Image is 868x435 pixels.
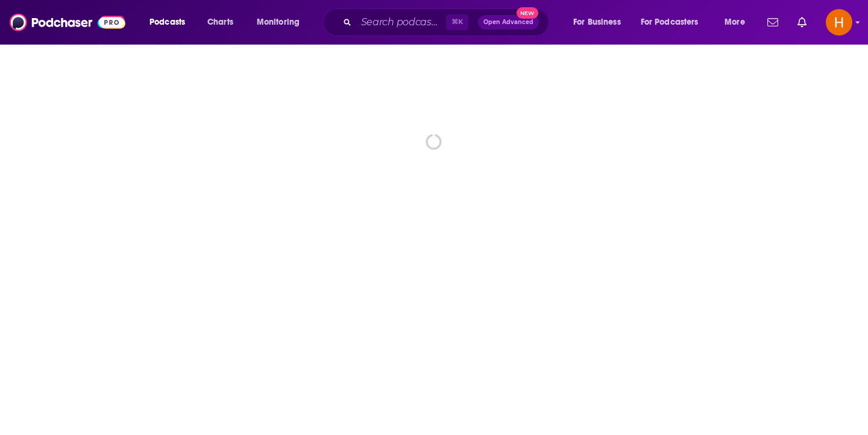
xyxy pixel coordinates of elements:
img: User Profile [826,9,852,36]
span: More [725,14,745,31]
span: Charts [207,14,233,31]
button: open menu [633,13,716,32]
button: open menu [565,13,636,32]
span: Monitoring [257,14,300,31]
span: ⌘ K [446,14,468,30]
input: Search podcasts, credits, & more... [356,13,446,32]
span: Open Advanced [483,19,533,25]
button: open menu [248,13,315,32]
a: Charts [200,13,241,32]
span: New [517,7,538,19]
button: Open AdvancedNew [478,15,539,30]
a: Show notifications dropdown [763,12,783,33]
button: Show profile menu [826,9,852,36]
button: open menu [716,13,760,32]
span: Logged in as hope.m [826,9,852,36]
button: open menu [141,13,201,32]
span: Podcasts [149,14,185,31]
span: For Podcasters [641,14,699,31]
a: Show notifications dropdown [793,12,811,33]
span: For Business [573,14,621,31]
img: Podchaser - Follow, Share and Rate Podcasts [10,11,125,34]
div: Search podcasts, credits, & more... [335,8,561,36]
